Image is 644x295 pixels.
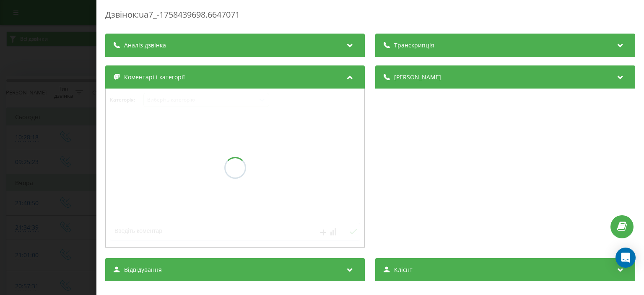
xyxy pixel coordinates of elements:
span: Відвідування [124,266,162,274]
span: Коментарі і категорії [124,73,185,81]
div: Open Intercom Messenger [615,248,636,268]
span: Клієнт [395,266,413,274]
div: Дзвінок : ua7_-1758439698.6647071 [105,9,635,25]
span: Аналіз дзвінка [124,41,166,50]
span: [PERSON_NAME] [395,73,441,81]
span: Транскрипція [395,41,435,50]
